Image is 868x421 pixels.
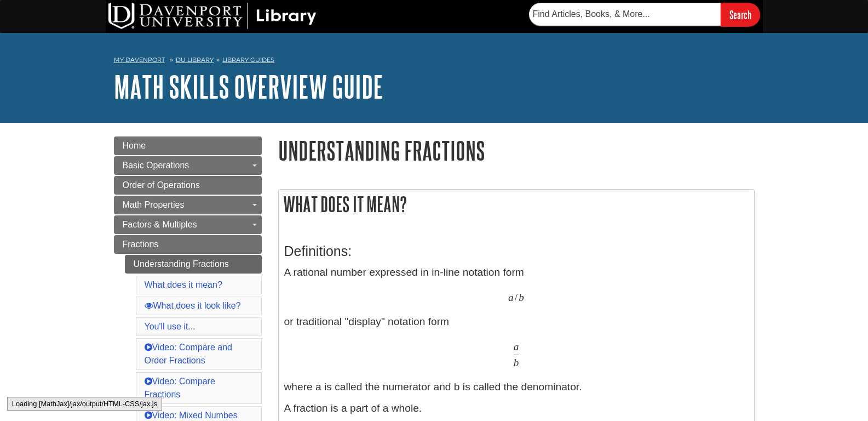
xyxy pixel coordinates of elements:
[529,3,721,26] input: Find Articles, Books, & More...
[514,340,519,353] span: a
[7,397,162,411] div: Loading [MathJax]/jax/output/HTML-CSS/jax.js
[123,220,197,229] span: Factors & Multiples
[145,280,222,289] a: What does it mean?
[114,215,262,234] a: Factors & Multiples
[125,255,262,274] a: Understanding Fractions
[279,190,754,219] h2: What does it mean?
[114,196,262,214] a: Math Properties
[515,291,518,304] span: /
[145,343,232,365] a: Video: Compare and Order Fractions
[114,136,262,155] a: Home
[108,3,317,29] img: DU Library
[222,56,274,64] a: Library Guides
[123,180,200,190] span: Order of Operations
[529,3,760,26] form: Searches DU Library's articles, books, and more
[114,53,755,70] nav: breadcrumb
[721,3,760,26] input: Search
[114,55,165,65] a: My Davenport
[145,301,241,310] a: What does it look like?
[278,136,755,164] h1: Understanding Fractions
[519,291,524,304] span: b
[284,265,749,395] p: A rational number expressed in in-line notation form or traditional "display" notation form where...
[114,70,383,104] a: Math Skills Overview Guide
[123,161,189,170] span: Basic Operations
[114,156,262,175] a: Basic Operations
[145,322,196,331] a: You'll use it...
[145,377,215,399] a: Video: Compare Fractions
[123,200,185,209] span: Math Properties
[123,141,146,150] span: Home
[114,235,262,254] a: Fractions
[508,291,514,304] span: a
[514,356,519,369] span: b
[123,240,159,249] span: Fractions
[284,243,749,259] h3: Definitions:
[114,176,262,195] a: Order of Operations
[176,56,214,64] a: DU Library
